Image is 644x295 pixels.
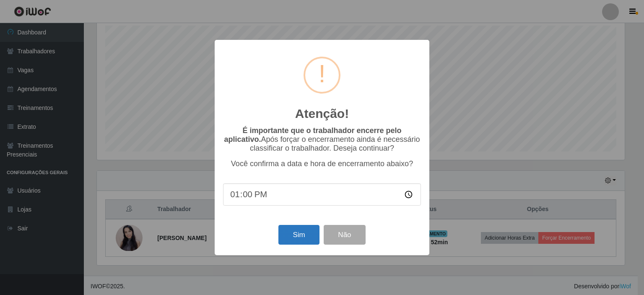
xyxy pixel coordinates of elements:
[295,106,349,121] h2: Atenção!
[224,126,401,144] b: É importante que o trabalhador encerre pelo aplicativo.
[223,159,421,168] p: Você confirma a data e hora de encerramento abaixo?
[324,225,365,245] button: Não
[278,225,319,245] button: Sim
[223,126,421,153] p: Após forçar o encerramento ainda é necessário classificar o trabalhador. Deseja continuar?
